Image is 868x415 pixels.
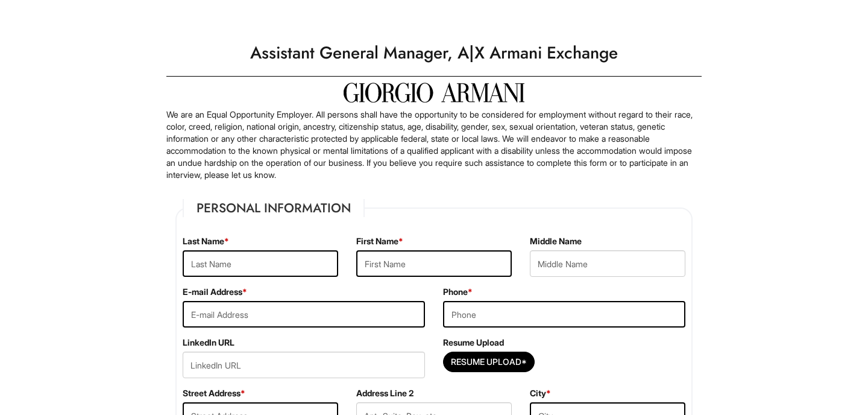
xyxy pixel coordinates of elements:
button: Resume Upload*Resume Upload* [443,352,535,372]
label: First Name [356,235,403,247]
label: Street Address [183,387,245,399]
img: Giorgio Armani [344,83,524,103]
label: LinkedIn URL [183,337,234,349]
h1: Assistant General Manager, A|X Armani Exchange [160,36,708,70]
p: We are an Equal Opportunity Employer. All persons shall have the opportunity to be considered for... [166,109,702,181]
input: Middle Name [530,250,685,277]
input: First Name [356,250,512,277]
label: Resume Upload [443,337,504,349]
label: E-mail Address [183,286,247,298]
label: Address Line 2 [356,387,414,399]
input: Phone [443,301,685,328]
input: LinkedIn URL [183,352,425,378]
input: E-mail Address [183,301,425,328]
label: Middle Name [530,235,582,247]
input: Last Name [183,250,338,277]
label: Last Name [183,235,229,247]
legend: Personal Information [183,199,365,217]
label: Phone [443,286,473,298]
label: City [530,387,551,399]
